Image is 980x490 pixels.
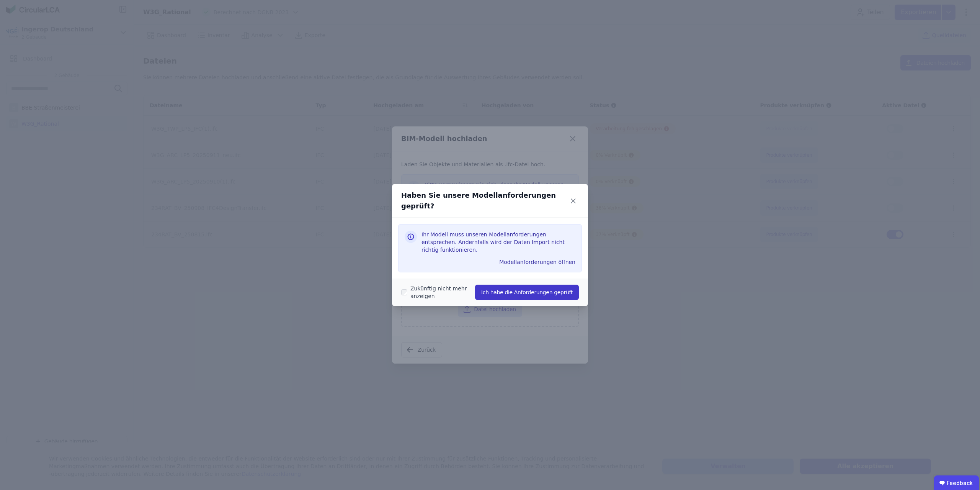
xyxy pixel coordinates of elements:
[496,256,578,268] button: Modellanforderungen öffnen
[475,285,579,300] button: Ich habe die Anforderungen geprüft
[407,285,475,300] label: Zukünftig nicht mehr anzeigen
[421,231,575,254] h3: Ihr Modell muss unseren Modellanforderungen entsprechen. Andernfalls wird der Daten Import nicht ...
[401,190,568,211] div: Haben Sie unsere Modellanforderungen geprüft?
